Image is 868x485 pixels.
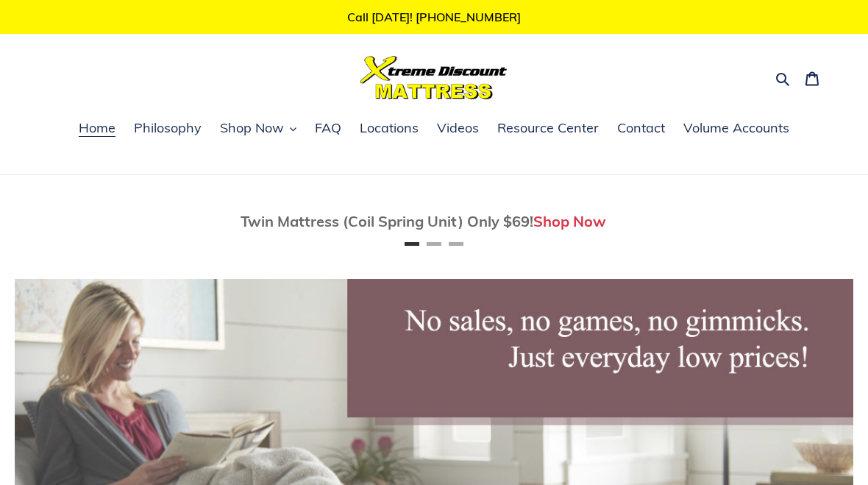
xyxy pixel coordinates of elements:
[683,119,789,137] span: Volume Accounts
[241,212,533,230] span: Twin Mattress (Coil Spring Unit) Only $69!
[533,212,606,230] a: Shop Now
[430,118,486,140] a: Videos
[405,242,419,246] button: Page 1
[127,118,209,140] a: Philosophy
[427,242,441,246] button: Page 2
[220,119,284,137] span: Shop Now
[449,242,463,246] button: Page 3
[79,119,115,137] span: Home
[360,56,508,99] img: Xtreme Discount Mattress
[134,119,202,137] span: Philosophy
[617,119,665,137] span: Contact
[352,118,426,140] a: Locations
[676,118,797,140] a: Volume Accounts
[315,119,341,137] span: FAQ
[490,118,606,140] a: Resource Center
[307,118,349,140] a: FAQ
[437,119,479,137] span: Videos
[213,118,304,140] button: Shop Now
[610,118,672,140] a: Contact
[360,119,419,137] span: Locations
[71,118,123,140] a: Home
[497,119,599,137] span: Resource Center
